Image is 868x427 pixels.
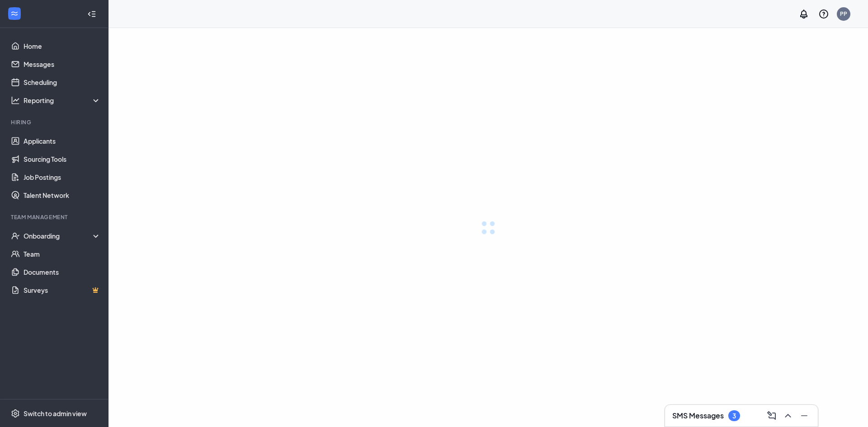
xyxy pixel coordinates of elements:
[766,410,777,421] svg: ComposeMessage
[24,37,101,55] a: Home
[672,411,724,421] h3: SMS Messages
[24,168,101,186] a: Job Postings
[24,245,101,263] a: Team
[24,409,87,418] div: Switch to admin view
[11,213,99,221] div: Team Management
[799,410,810,421] svg: Minimize
[24,55,101,73] a: Messages
[24,132,101,150] a: Applicants
[796,408,811,423] button: Minimize
[764,408,778,423] button: ComposeMessage
[24,73,101,91] a: Scheduling
[24,231,101,240] div: Onboarding
[24,263,101,281] a: Documents
[11,409,20,418] svg: Settings
[24,186,101,204] a: Talent Network
[818,9,829,19] svg: QuestionInfo
[10,9,19,18] svg: WorkstreamLogo
[798,9,809,19] svg: Notifications
[11,231,20,240] svg: UserCheck
[87,9,96,19] svg: Collapse
[11,96,20,105] svg: Analysis
[24,281,101,299] a: SurveysCrown
[24,96,101,105] div: Reporting
[840,10,847,18] div: PP
[24,150,101,168] a: Sourcing Tools
[732,412,736,420] div: 3
[780,408,794,423] button: ChevronUp
[783,410,793,421] svg: ChevronUp
[11,118,99,126] div: Hiring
